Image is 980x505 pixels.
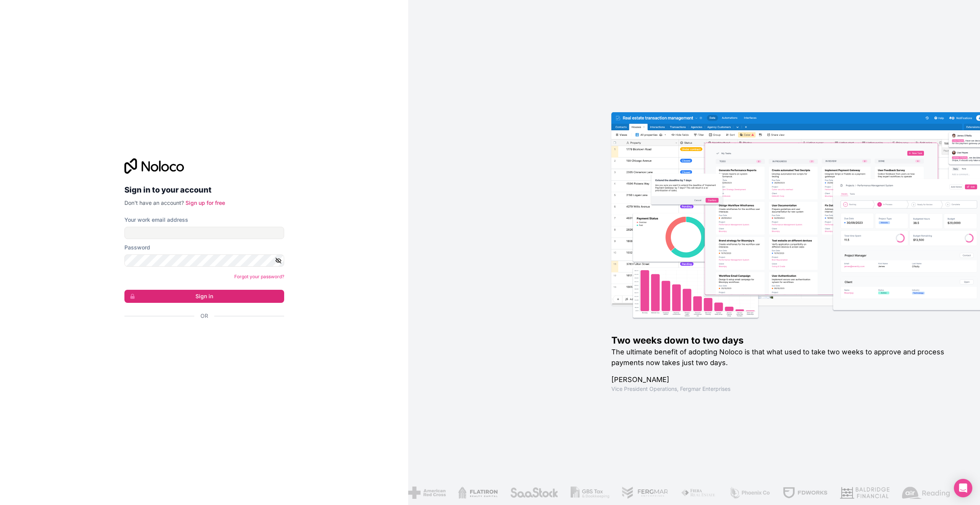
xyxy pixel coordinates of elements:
[954,479,972,497] div: Open Intercom Messenger
[783,487,828,499] img: /assets/fdworks-Bi04fVtw.png
[124,183,284,197] h2: Sign in to your account
[124,216,188,224] label: Your work email address
[124,244,150,251] label: Password
[234,274,284,279] a: Forgot your password?
[611,347,955,368] h2: The ultimate benefit of adopting Noloco is that what used to take two weeks to approve and proces...
[124,254,284,267] input: Password
[408,487,445,499] img: /assets/american-red-cross-BAupjrZR.png
[729,487,770,499] img: /assets/phoenix-BREaitsQ.png
[458,487,498,499] img: /assets/flatiron-C8eUkumj.png
[571,487,610,499] img: /assets/gbstax-C-GtDUiK.png
[681,487,717,499] img: /assets/fiera-fwj2N5v4.png
[840,487,890,499] img: /assets/baldridge-DxmPIwAm.png
[611,385,955,393] h1: Vice President Operations , Fergmar Enterprises
[273,230,279,236] img: npw-badge-icon-locked.svg
[200,312,208,320] span: Or
[263,257,270,264] img: npw-badge-icon-locked.svg
[124,290,284,303] button: Sign in
[124,227,284,239] input: Email address
[124,199,184,206] span: Don't have an account?
[185,199,225,206] a: Sign up for free
[611,374,955,385] h1: [PERSON_NAME]
[510,487,558,499] img: /assets/saastock-C6Zbiodz.png
[611,334,955,347] h1: Two weeks down to two days
[902,487,950,499] img: /assets/airreading-FwAmRzSr.png
[622,487,669,499] img: /assets/fergmar-CudnrXN5.png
